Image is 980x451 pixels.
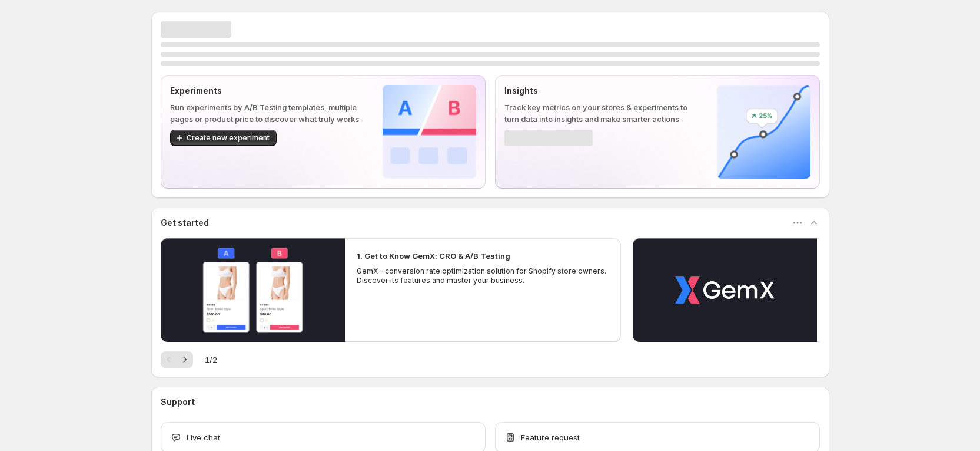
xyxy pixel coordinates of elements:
span: Live chat [187,432,220,443]
p: Track key metrics on your stores & experiments to turn data into insights and make smarter actions [504,101,698,125]
span: 1 / 2 [205,354,217,366]
span: Create new experiment [187,133,270,143]
button: Play video [161,238,345,342]
img: Insights [717,85,810,179]
p: Insights [504,85,698,97]
h3: Support [161,396,195,408]
h3: Get started [161,217,209,229]
p: GemX - conversion rate optimization solution for Shopify store owners. Discover its features and ... [357,266,610,285]
span: Feature request [521,432,580,443]
button: Create new experiment [170,130,277,146]
button: Play video [633,238,817,342]
p: Run experiments by A/B Testing templates, multiple pages or product price to discover what truly ... [170,101,364,125]
button: Next [177,351,193,368]
h2: 1. Get to Know GemX: CRO & A/B Testing [357,250,510,262]
img: Experiments [383,85,476,179]
nav: Pagination [161,351,193,368]
p: Experiments [170,85,364,97]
